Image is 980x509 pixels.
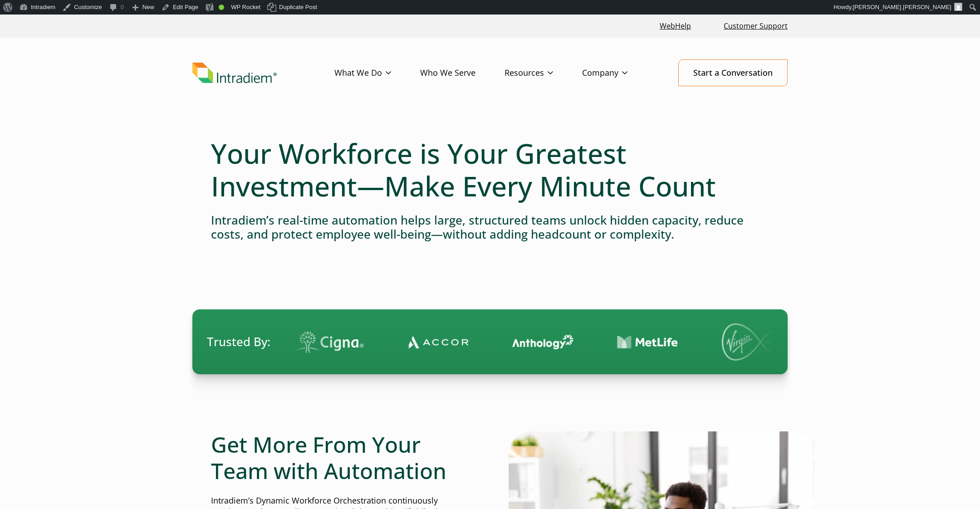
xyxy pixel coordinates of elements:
[211,213,769,241] h4: Intradiem’s real-time automation helps large, structured teams unlock hidden capacity, reduce cos...
[192,63,334,83] a: Link to homepage of Intradiem
[678,59,788,86] a: Start a Conversation
[582,60,657,86] a: Company
[334,60,420,86] a: What We Do
[719,323,783,361] img: Virgin Media logo.
[207,333,270,350] span: Trusted By:
[420,60,505,86] a: Who We Serve
[211,431,471,484] h2: Get More From Your Team with Automation
[405,335,466,349] img: Contact Center Automation Accor Logo
[211,137,769,202] h1: Your Workforce is Your Greatest Investment—Make Every Minute Count
[853,4,951,10] span: [PERSON_NAME].[PERSON_NAME]
[505,60,582,86] a: Resources
[656,16,695,36] a: Link opens in a new window
[614,335,676,349] img: Contact Center Automation MetLife Logo
[219,5,224,10] div: Good
[720,16,791,36] a: Customer Support
[192,63,277,83] img: Intradiem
